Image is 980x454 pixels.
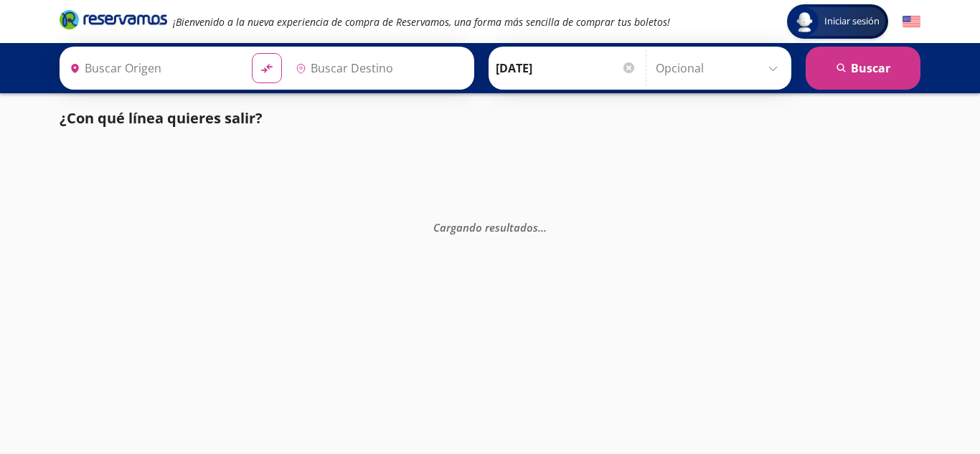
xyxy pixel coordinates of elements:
em: Cargando resultados [433,219,547,234]
input: Buscar Origen [64,50,240,86]
span: . [544,219,547,234]
input: Elegir Fecha [496,50,636,86]
span: . [541,219,544,234]
p: ¿Con qué línea quieres salir? [60,108,263,129]
span: . [538,219,541,234]
button: Buscar [806,47,920,90]
button: English [903,13,920,31]
input: Buscar Destino [290,50,466,86]
span: Iniciar sesión [819,14,885,29]
input: Opcional [656,50,784,86]
a: Brand Logo [60,9,167,34]
i: Brand Logo [60,9,167,30]
em: ¡Bienvenido a la nueva experiencia de compra de Reservamos, una forma más sencilla de comprar tus... [173,15,670,29]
